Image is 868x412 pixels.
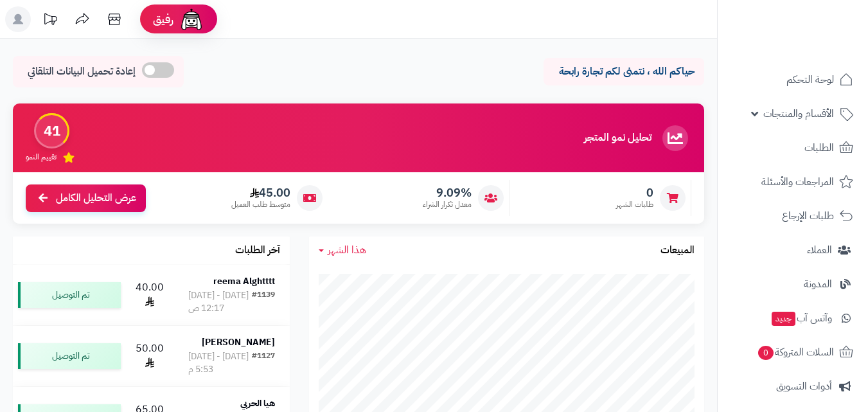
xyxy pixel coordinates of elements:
[240,397,275,410] strong: هيا الحربي
[328,242,366,258] span: هذا الشهر
[188,289,252,315] div: [DATE] - [DATE] 12:17 ص
[26,184,146,212] a: عرض التحليل الكامل
[725,235,860,265] a: العملاء
[202,336,275,349] strong: [PERSON_NAME]
[782,207,834,225] span: طلبات الإرجاع
[660,245,695,256] h3: المبيعات
[725,371,860,402] a: أدوات التسويق
[725,166,860,197] a: المراجعات والأسئلة
[584,132,651,144] h3: تحليل نمو المتجر
[725,303,860,334] a: وآتس آبجديد
[252,289,275,315] div: #1139
[423,186,472,200] span: 9.09%
[231,186,290,200] span: 45.00
[758,346,774,360] span: 0
[776,377,832,395] span: أدوات التسويق
[725,269,860,300] a: المدونة
[153,12,173,27] span: رفيق
[781,10,856,37] img: logo-2.png
[231,199,290,210] span: متوسط طلب العميل
[179,6,204,32] img: ai-face.png
[28,64,136,79] span: إعادة تحميل البيانات التلقائي
[319,243,366,258] a: هذا الشهر
[616,186,653,200] span: 0
[757,343,834,361] span: السلات المتروكة
[126,326,173,386] td: 50.00
[725,201,860,231] a: طلبات الإرجاع
[188,350,252,376] div: [DATE] - [DATE] 5:53 م
[770,309,832,327] span: وآتس آب
[763,105,834,123] span: الأقسام والمنتجات
[725,337,860,368] a: السلات المتروكة0
[761,173,834,191] span: المراجعات والأسئلة
[807,241,832,259] span: العملاء
[772,312,795,326] span: جديد
[804,139,834,157] span: الطلبات
[725,64,860,95] a: لوحة التحكم
[126,265,173,325] td: 40.00
[804,275,832,293] span: المدونة
[725,132,860,163] a: الطلبات
[18,282,121,308] div: تم التوصيل
[616,199,653,210] span: طلبات الشهر
[786,71,834,89] span: لوحة التحكم
[252,350,275,376] div: #1127
[56,191,136,206] span: عرض التحليل الكامل
[213,274,275,288] strong: reema Alghtttt
[26,152,57,163] span: تقييم النمو
[553,64,695,79] p: حياكم الله ، نتمنى لكم تجارة رابحة
[423,199,472,210] span: معدل تكرار الشراء
[34,6,66,35] a: تحديثات المنصة
[18,343,121,369] div: تم التوصيل
[235,245,280,256] h3: آخر الطلبات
